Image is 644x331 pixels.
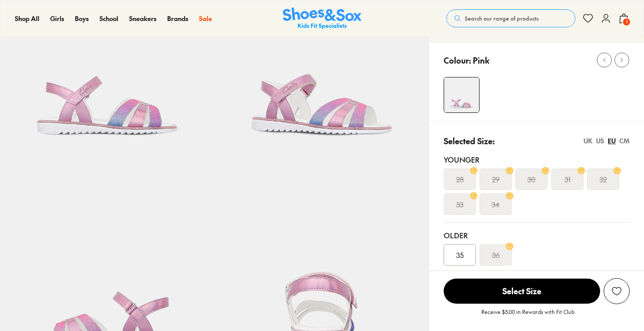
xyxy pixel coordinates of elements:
[283,8,362,30] a: Shoes & Sox
[444,154,630,165] div: Younger
[15,14,39,23] span: Shop All
[15,14,39,23] a: Shop All
[50,14,64,23] span: Girls
[99,14,118,23] span: School
[527,174,536,185] s: 30
[99,14,118,23] a: School
[619,136,630,146] div: CM
[600,174,607,185] s: 32
[456,249,464,260] span: 35
[283,8,362,30] img: SNS_Logo_Responsive.svg
[444,230,630,241] div: Older
[596,136,604,146] div: US
[465,14,539,22] span: Search our range of products
[456,174,464,185] s: 28
[167,14,188,23] span: Brands
[129,14,156,23] a: Sneakers
[492,199,500,210] s: 34
[444,279,600,304] span: Select Size
[444,54,471,66] p: Colour:
[565,174,571,185] s: 31
[444,135,495,147] p: Selected Size:
[608,136,616,146] div: EU
[492,249,500,260] s: 36
[75,14,89,23] span: Boys
[167,14,188,23] a: Brands
[481,308,575,324] p: Receive $5.00 in Rewards with Fit Club
[622,17,631,26] span: 1
[618,9,629,28] button: 1
[199,14,212,23] a: Sale
[50,14,64,23] a: Girls
[129,14,156,23] span: Sneakers
[473,54,489,66] p: Pink
[604,278,630,304] button: Add to Wishlist
[75,14,89,23] a: Boys
[456,199,463,210] s: 33
[444,278,600,304] button: Select Size
[444,77,479,112] img: 4-503486_1
[199,14,212,23] span: Sale
[583,136,592,146] div: UK
[446,9,575,27] button: Search our range of products
[492,174,500,185] s: 29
